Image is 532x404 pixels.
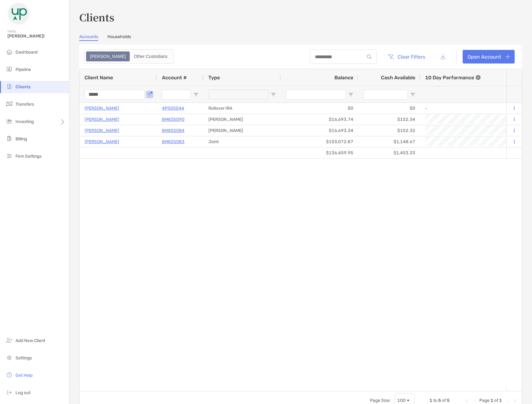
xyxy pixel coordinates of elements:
a: [PERSON_NAME] [85,138,119,146]
div: $0 [281,103,358,114]
span: Log out [15,390,30,395]
img: add_new_client icon [6,336,13,344]
div: $152.34 [358,114,420,125]
span: 1 [499,398,502,403]
span: to [433,398,437,403]
img: clients icon [6,83,13,90]
button: Open Filter Menu [348,92,353,97]
span: Account # [162,75,187,81]
div: $103,072.87 [281,136,358,147]
div: Previous Page [472,398,477,403]
span: Pipeline [15,67,31,72]
img: investing icon [6,117,13,125]
div: $1,453.33 [358,147,420,158]
div: Joint [203,136,281,147]
div: [PERSON_NAME] [203,125,281,136]
button: Open Filter Menu [271,92,276,97]
span: Dashboard [15,50,37,55]
span: Billing [15,136,27,142]
button: Open Filter Menu [410,92,415,97]
span: of [494,398,498,403]
img: transfers icon [6,100,13,108]
div: Other Custodians [130,52,171,61]
span: Clients [15,84,30,90]
button: Open Filter Menu [147,92,152,97]
span: 5 [447,398,450,403]
div: segmented control [84,49,174,64]
span: [PERSON_NAME]! [7,33,65,39]
a: [PERSON_NAME] [85,104,119,112]
div: 10 Day Performance [425,69,481,86]
a: [PERSON_NAME] [85,116,119,123]
span: 1 [430,398,432,403]
span: of [442,398,446,403]
a: Households [107,34,131,41]
img: logout icon [6,389,13,396]
img: get-help icon [6,371,13,379]
img: dashboard icon [6,48,13,55]
div: $1,148.67 [358,136,420,147]
div: Next Page [504,398,509,403]
span: Add New Client [15,338,45,343]
div: $16,693.34 [281,125,358,136]
span: Get Help [15,373,33,378]
span: 1 [491,398,493,403]
img: firm-settings icon [6,152,13,160]
span: Type [208,75,220,81]
div: First Page [464,398,469,403]
input: Account # Filter Input [162,90,191,99]
img: input icon [367,55,372,59]
span: Page [479,398,490,403]
span: Firm Settings [15,154,41,159]
button: Clear Filters [383,50,430,64]
img: pipeline icon [6,65,13,73]
a: 8MK05090 [162,116,185,123]
input: Cash Available Filter Input [363,90,408,99]
div: Last Page [512,398,517,403]
button: Open Filter Menu [194,92,198,97]
div: $152.32 [358,125,420,136]
span: Cash Available [381,75,415,81]
span: Transfers [15,102,34,107]
span: Balance [334,75,353,81]
div: Page Size: [370,398,391,403]
div: 100 [397,398,406,403]
h3: Clients [79,10,522,24]
a: Open Account [463,50,515,64]
span: Investing [15,119,34,124]
a: [PERSON_NAME] [85,127,119,134]
img: Zoe Logo [7,2,30,25]
a: Accounts [79,34,98,41]
span: 5 [438,398,441,403]
div: $16,693.74 [281,114,358,125]
a: 8MK05084 [162,127,185,134]
span: Settings [15,355,32,361]
a: 8MK05083 [162,138,185,146]
div: $0 [358,103,420,114]
div: Zoe [87,52,129,61]
span: Client Name [85,75,113,81]
img: settings icon [6,354,13,361]
div: $136,459.95 [281,147,358,158]
div: Rollover IRA [203,103,281,114]
input: Client Name Filter Input [85,90,145,99]
input: Balance Filter Input [286,90,346,99]
a: 4PS05044 [162,104,184,112]
img: billing icon [6,135,13,142]
div: [PERSON_NAME] [203,114,281,125]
